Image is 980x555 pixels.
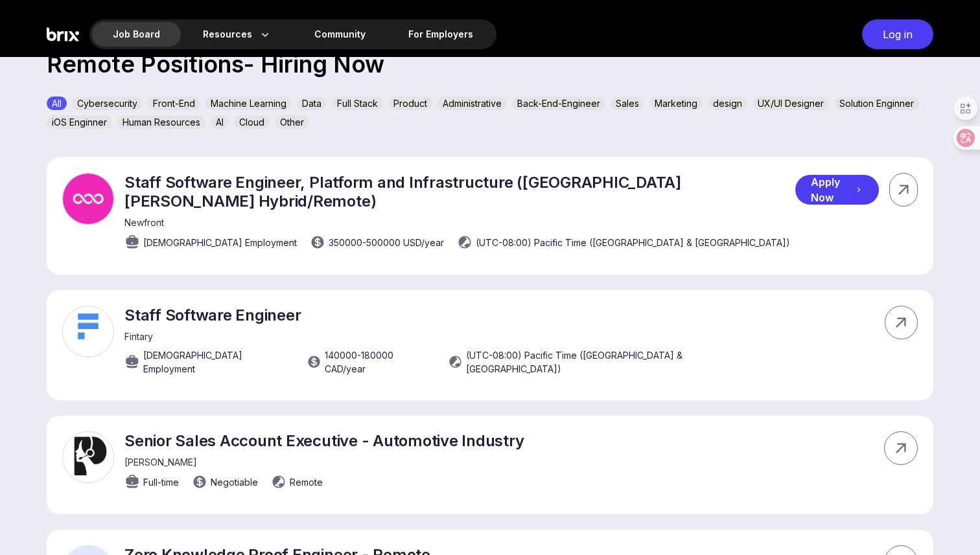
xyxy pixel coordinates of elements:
div: Job Board [92,22,181,47]
div: AI [211,115,229,129]
span: [DEMOGRAPHIC_DATA] Employment [143,348,294,376]
div: Human Resources [117,115,205,129]
div: design [708,96,747,110]
div: Cloud [234,115,270,129]
a: Community [294,22,386,47]
div: Sales [611,96,644,110]
div: Machine Learning [205,96,292,110]
div: Front-End [148,96,200,110]
span: [DEMOGRAPHIC_DATA] Employment [143,236,297,249]
a: For Employers [388,22,494,47]
span: Full-time [143,475,179,489]
div: iOS Enginner [47,115,112,129]
span: [PERSON_NAME] [124,457,197,468]
div: Back-End-Engineer [512,96,605,110]
div: All [47,96,67,110]
span: 140000 - 180000 CAD /year [325,348,435,376]
img: Brix Logo [47,19,79,49]
div: Cybersecurity [72,96,143,110]
p: Staff Software Engineer [124,306,775,324]
span: (UTC-08:00) Pacific Time ([GEOGRAPHIC_DATA] & [GEOGRAPHIC_DATA]) [466,348,774,376]
div: Log in [862,19,933,49]
div: Data [297,96,327,110]
a: Apply Now [795,175,889,205]
div: Full Stack [332,96,383,110]
div: Product [388,96,432,110]
div: UX/UI Designer [752,96,829,110]
div: Other [275,115,309,129]
a: Log in [856,19,933,49]
p: Staff Software Engineer, Platform and Infrastructure ([GEOGRAPHIC_DATA][PERSON_NAME] Hybrid/Remote) [124,173,795,210]
span: Newfront [124,217,164,228]
span: Fintary [124,331,153,342]
span: (UTC-08:00) Pacific Time ([GEOGRAPHIC_DATA] & [GEOGRAPHIC_DATA]) [476,236,790,249]
span: Remote [290,475,323,489]
p: Senior Sales Account Executive - Automotive Industry [124,431,524,450]
div: Marketing [649,96,703,110]
div: Resources [182,22,292,47]
div: Solution Enginner [834,96,919,110]
span: 350000 - 500000 USD /year [329,236,444,249]
span: Negotiable [211,475,258,489]
div: Apply Now [795,175,879,205]
div: Administrative [437,96,507,110]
